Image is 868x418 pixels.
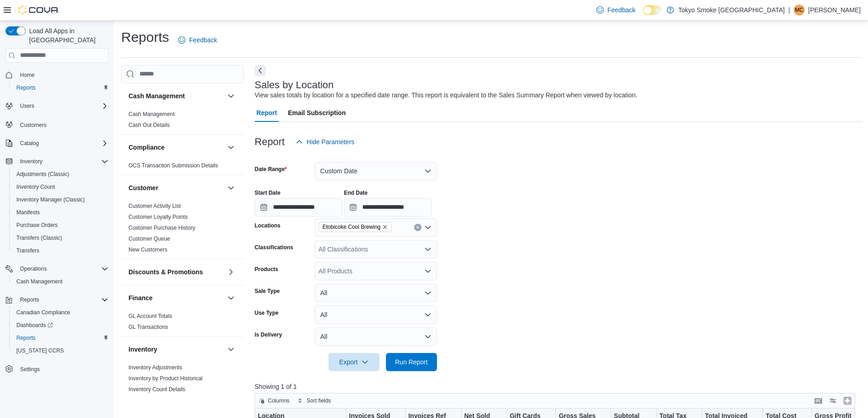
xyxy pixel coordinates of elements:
[255,166,287,173] label: Date Range
[9,319,112,332] a: Dashboards
[13,82,108,93] span: Reports
[128,235,170,242] span: Customer Queue
[128,246,167,253] span: New Customers
[128,323,168,331] span: GL Transactions
[414,224,421,231] button: Clear input
[128,236,170,242] a: Customer Queue
[16,70,38,81] a: Home
[20,121,46,129] span: Customers
[16,101,108,111] span: Users
[13,194,108,205] span: Inventory Manager (Classic)
[16,209,40,216] span: Manifests
[323,222,380,232] span: Etobicoke Cool Brewing
[255,331,282,338] label: Is Delivery
[226,142,236,153] button: Compliance
[9,81,112,94] button: Reports
[5,65,108,399] nav: Complex example
[13,181,59,192] a: Inventory Count
[128,91,224,101] button: Cash Management
[2,68,112,81] button: Home
[128,121,170,129] span: Cash Out Details
[255,80,334,91] h3: Sales by Location
[9,219,112,232] button: Purchase Orders
[2,262,112,275] button: Operations
[329,353,380,371] button: Export
[121,201,244,259] div: Customer
[13,307,108,318] span: Canadian Compliance
[382,224,388,230] button: Remove Etobicoke Cool Brewing from selection in this group
[16,364,43,375] a: Settings
[16,334,36,342] span: Reports
[424,246,431,253] button: Open list of options
[318,222,392,232] span: Etobicoke Cool Brewing
[128,312,172,320] span: GL Account Totals
[268,397,289,404] span: Columns
[13,245,43,256] a: Transfers
[9,306,112,319] button: Canadian Compliance
[607,5,635,15] span: Feedback
[20,140,39,147] span: Catalog
[121,311,244,336] div: Finance
[121,160,244,175] div: Compliance
[334,353,374,371] span: Export
[294,395,334,406] button: Sort fields
[788,5,790,15] p: |
[128,345,157,354] h3: Inventory
[9,344,112,357] button: [US_STATE] CCRS
[16,156,108,167] span: Inventory
[9,193,112,206] button: Inventory Manager (Classic)
[13,345,67,356] a: [US_STATE] CCRS
[16,183,55,191] span: Inventory Count
[128,225,195,231] a: Customer Purchase History
[315,162,437,180] button: Custom Date
[424,224,431,231] button: Open list of options
[16,263,51,274] button: Operations
[643,15,643,15] span: Dark Mode
[307,137,354,146] span: Hide Parameters
[344,198,431,217] input: Press the down key to open a popover containing a calendar.
[16,234,62,242] span: Transfers (Classic)
[16,322,53,329] span: Dashboards
[226,91,236,101] button: Cash Management
[16,247,39,254] span: Transfers
[2,363,112,376] button: Settings
[128,293,153,302] h3: Finance
[9,181,112,193] button: Inventory Count
[128,213,188,221] span: Customer Loyalty Points
[16,347,64,354] span: [US_STATE] CCRS
[9,275,112,288] button: Cash Management
[128,293,224,302] button: Finance
[13,232,66,243] a: Transfers (Classic)
[2,155,112,168] button: Inventory
[20,296,39,303] span: Reports
[255,198,342,217] input: Press the down key to open a popover containing a calendar.
[13,169,108,180] span: Adjustments (Classic)
[678,5,785,15] p: Tokyo Smoke [GEOGRAPHIC_DATA]
[255,309,278,317] label: Use Type
[424,267,431,275] button: Open list of options
[16,120,50,131] a: Customers
[255,222,281,229] label: Locations
[255,91,637,100] div: View sales totals by location for a specified date range. This report is equivalent to the Sales ...
[9,244,112,257] button: Transfers
[128,162,218,169] a: OCS Transaction Submission Details
[307,397,331,404] span: Sort fields
[20,158,42,165] span: Inventory
[128,143,164,152] h3: Compliance
[813,395,824,406] button: Keyboard shortcuts
[13,320,108,331] span: Dashboards
[128,375,203,382] a: Inventory by Product Historical
[808,5,861,15] p: [PERSON_NAME]
[795,5,804,15] span: MC
[16,294,108,305] span: Reports
[226,292,236,303] button: Finance
[292,133,358,151] button: Hide Parameters
[9,232,112,244] button: Transfers (Classic)
[13,194,88,205] a: Inventory Manager (Classic)
[395,358,428,367] span: Run Report
[13,207,43,218] a: Manifests
[13,307,74,318] a: Canadian Compliance
[794,5,805,15] div: Mitchell Catalano
[18,5,59,15] img: Cova
[13,320,56,331] a: Dashboards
